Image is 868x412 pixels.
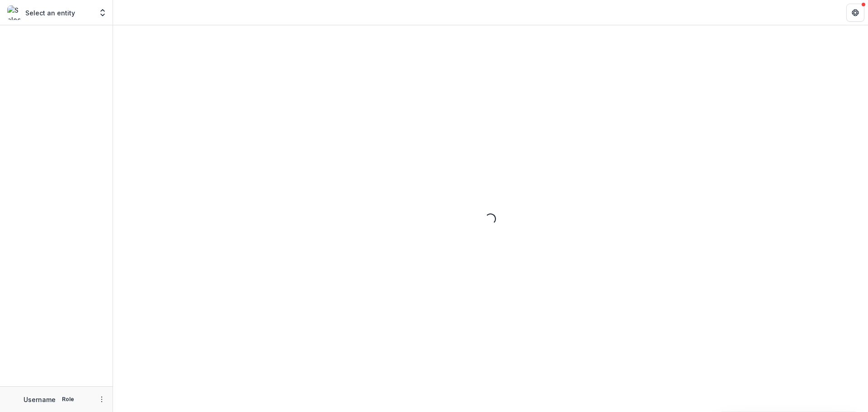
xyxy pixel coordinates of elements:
p: Select an entity [25,8,75,18]
button: Open entity switcher [96,4,109,22]
button: More [96,394,107,405]
p: Username [24,395,56,404]
p: Role [59,395,77,403]
button: Get Help [846,4,864,22]
img: Select an entity [7,5,22,20]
